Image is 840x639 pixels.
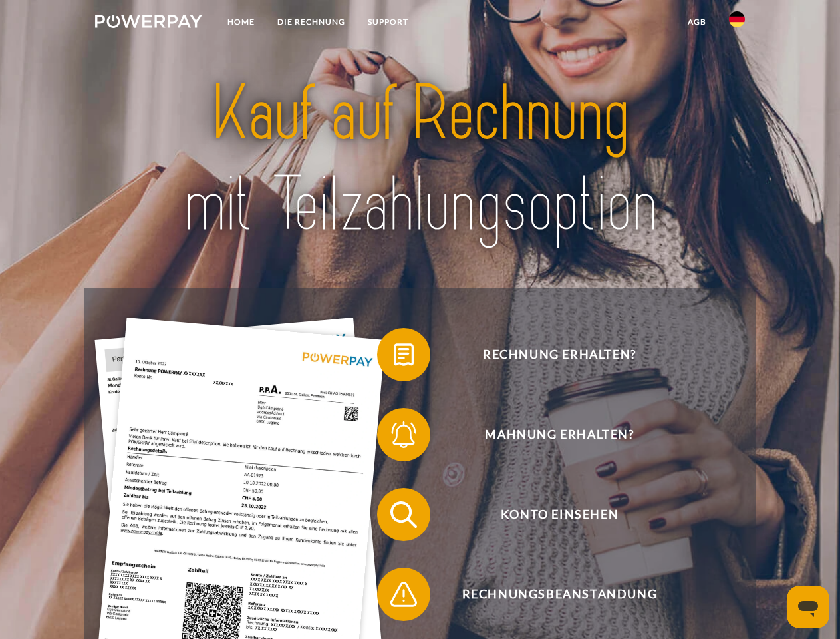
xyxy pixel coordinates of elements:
a: SUPPORT [356,10,420,34]
img: title-powerpay_de.svg [127,64,713,255]
img: qb_search.svg [387,498,420,531]
span: Mahnung erhalten? [396,408,722,461]
button: Konto einsehen [377,488,723,541]
img: qb_bill.svg [387,338,420,371]
a: agb [676,10,718,34]
img: logo-powerpay-white.svg [95,15,202,28]
span: Rechnungsbeanstandung [396,568,722,621]
span: Rechnung erhalten? [396,328,722,381]
iframe: Schaltfläche zum Öffnen des Messaging-Fensters [787,586,829,628]
button: Rechnung erhalten? [377,328,723,381]
span: Konto einsehen [396,488,722,541]
img: qb_warning.svg [387,578,420,611]
img: qb_bell.svg [387,418,420,451]
button: Rechnungsbeanstandung [377,568,723,621]
button: Mahnung erhalten? [377,408,723,461]
a: Home [216,10,266,34]
a: DIE RECHNUNG [266,10,356,34]
img: de [729,11,745,27]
